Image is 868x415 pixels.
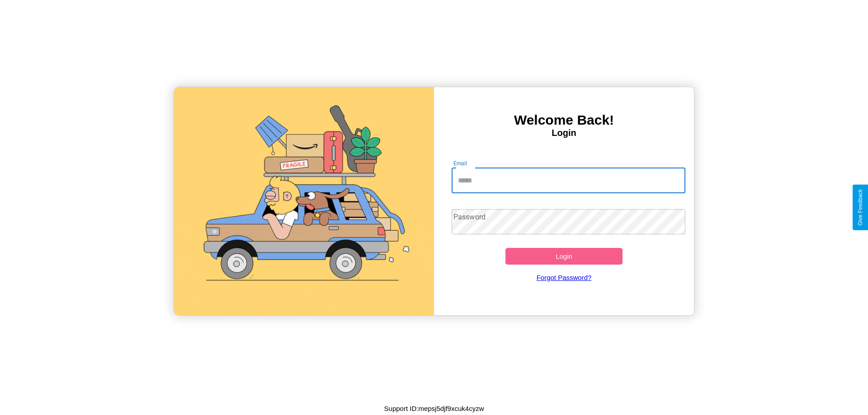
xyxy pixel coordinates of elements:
button: Login [505,248,623,265]
h4: Login [434,128,694,138]
img: gif [174,87,434,315]
p: Support ID: mepsj5djf9xcuk4cyzw [384,402,484,415]
div: Give Feedback [857,189,863,226]
a: Forgot Password? [447,265,681,290]
h3: Welcome Back! [434,112,694,128]
label: Email [453,159,467,167]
